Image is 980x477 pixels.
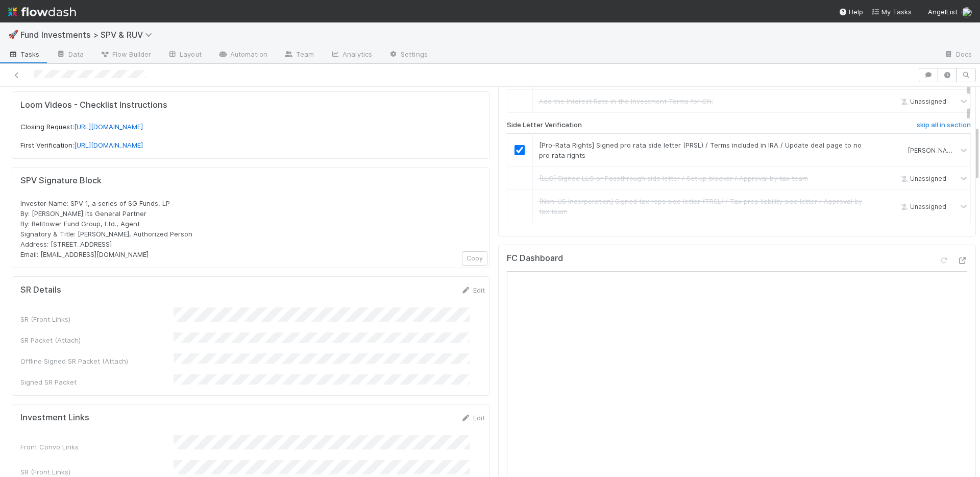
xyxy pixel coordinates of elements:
button: Copy [462,251,487,266]
a: Data [48,47,92,63]
a: Settings [380,47,436,63]
h6: Side Letter Verification [507,121,582,129]
img: logo-inverted-e16ddd16eac7371096b0.svg [8,3,76,20]
div: Offline Signed SR Packet (Attach) [20,356,174,366]
span: Add the Interest Rate in the Investment Terms for CN. [539,97,713,105]
h6: skip all in section [917,121,971,129]
h5: SR Details [20,285,61,295]
h5: FC Dashboard [507,253,563,264]
h5: Investment Links [20,413,89,423]
span: [PERSON_NAME] [908,147,958,154]
a: Layout [159,47,210,63]
span: Investor Name: SPV 1, a series of SG Funds, LP By: [PERSON_NAME] its General Partner By: Belltowe... [20,199,192,258]
div: SR (Front Links) [20,314,174,324]
a: Analytics [322,47,380,63]
a: Flow Builder [92,47,159,63]
img: avatar_ddac2f35-6c49-494a-9355-db49d32eca49.png [898,146,906,154]
a: skip all in section [917,121,971,133]
a: [URL][DOMAIN_NAME] [74,141,143,149]
span: [LLC] Signed LLC or Passthrough side letter / Set up blocker / Approval by tax team [539,174,808,182]
span: Tasks [8,49,40,59]
span: [Non-US Incorporation] Signed tax reps side letter (TRSL) / Tax prep liability side letter / Appr... [539,197,862,216]
a: My Tasks [871,7,912,17]
div: Help [839,7,863,17]
div: Signed SR Packet [20,377,174,387]
a: Docs [936,47,980,63]
img: avatar_ddac2f35-6c49-494a-9355-db49d32eca49.png [962,7,972,17]
span: Unassigned [898,203,946,210]
a: Automation [210,47,276,63]
span: AngelList [928,8,958,16]
h5: SPV Signature Block [20,176,481,186]
a: [URL][DOMAIN_NAME] [74,123,143,131]
span: Unassigned [898,175,946,182]
p: Closing Request: [20,122,481,132]
span: [Pro-Rata Rights] Signed pro rata side letter (PRSL) / Terms included in IRA / Update deal page t... [539,141,862,159]
div: SR Packet (Attach) [20,335,174,345]
h5: Loom Videos - Checklist Instructions [20,100,481,110]
a: Edit [461,414,485,422]
div: SR (Front Links) [20,467,174,477]
a: Edit [461,286,485,294]
p: First Verification: [20,140,481,151]
span: Fund Investments > SPV & RUV [20,30,157,40]
div: Front Convo Links [20,442,174,452]
span: 🚀 [8,30,18,39]
span: Unassigned [898,98,946,105]
span: Flow Builder [100,49,151,59]
span: My Tasks [871,8,912,16]
a: Team [276,47,322,63]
